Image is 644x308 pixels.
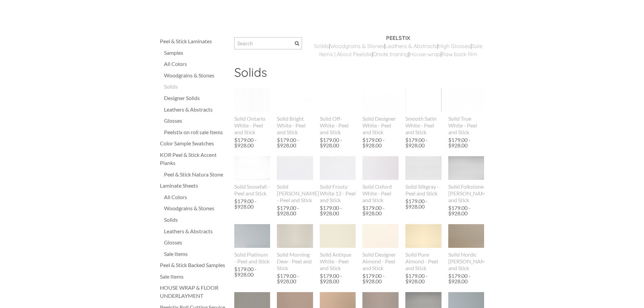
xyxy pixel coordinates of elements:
div: $179.00 - $928.00 [448,205,483,216]
a: Solid Nordic [PERSON_NAME] and Stick [448,224,484,271]
a: Designer Solids [164,94,228,102]
img: s832171791223022656_p941_i1_w2048.jpeg [448,156,484,180]
h2: Solids [234,65,484,85]
a: Solid Designer Almond - Peel and Stick [362,224,399,271]
a: Solid Silkgray - Peel and Stick [405,156,442,197]
div: Solid Designer White - Peel and Stick [362,115,399,136]
a: Peel & Stick Natura Stone [164,170,228,179]
div: Solid Frosty White 12 - Peel and Stick [320,183,356,204]
strong: PEELSTIX [386,34,410,41]
a: High Glosses [438,43,471,49]
div: Solid Designer Almond - Peel and Stick [362,251,399,271]
a: Laminate Sheets [160,182,228,190]
span: | [440,51,442,57]
a: Glosses [164,238,228,246]
img: s832171791223022656_p568_i1_w400.jpeg [234,224,270,248]
div: $179.00 - $928.00 [362,137,397,148]
a: Color Sample Swatches [160,139,228,147]
img: s832171791223022656_p567_i1_w400.jpeg [362,156,399,180]
span: | [408,51,409,57]
img: s832171791223022656_p554_i1_w390.jpeg [320,224,356,248]
a: Onsite training [373,51,408,57]
a: Solid Folkstone [PERSON_NAME] and Stick [448,156,484,204]
div: Solid Antique White - Peel and Stick [320,251,356,271]
a: Leathers & Abstracts [164,227,228,235]
div: Leathers & Abstracts [164,105,228,114]
div: Solid Morning Dew - Peel and Stick [277,251,313,271]
div: Glosses [164,117,228,125]
div: Solid Silkgray - Peel and Stick [405,183,442,197]
img: s832171791223022656_p819_i2_w2048.jpeg [234,88,270,112]
div: $179.00 - $928.00 [320,273,354,284]
span: | [372,51,373,57]
img: s832171791223022656_p923_i1_w2048.jpeg [277,88,313,112]
a: s [434,43,437,49]
a: Woodgrains & Stones [164,204,228,212]
div: $179.00 - $928.00 [277,273,311,284]
div: $179.00 - $928.00 [362,205,397,216]
img: s832171791223022656_p888_i1_w2048.jpeg [234,156,270,180]
img: s832171791223022656_p560_i1_w250.jpeg [320,156,356,180]
div: $179.00 - $928.00 [405,137,440,148]
div: $179.00 - $928.00 [362,273,397,284]
div: Solid True White - Peel and Stick [448,115,484,136]
div: $179.00 - $928.00 [234,266,269,277]
a: Solid Antique White - Peel and Stick [320,224,356,271]
img: s832171791223022656_p565_i1_w400.jpeg [448,224,484,248]
div: $179.00 - $928.00 [448,137,483,148]
img: s832171791223022656_p921_i1_w2048.jpeg [448,88,484,112]
div: $179.00 - $928.00 [448,273,483,284]
a: Leathers & Abstract [385,43,434,49]
div: Peelstix on roll sale Items [164,128,228,136]
span: | [437,43,438,49]
a: Smooth Satin White - Peel and Stick [405,88,442,135]
a: Woodgrains & Stones [164,71,228,79]
div: Solid Off-White - Peel and Stick [320,115,356,136]
img: s832171791223022656_p784_i1_w640.jpeg [320,77,356,124]
a: Solids [164,82,228,91]
a: Peel & Stick Backed Samples [160,261,228,269]
span: | [384,43,385,49]
div: Solid Platinum - Peel and Stick [234,251,270,265]
div: Solids [164,216,228,224]
div: $179.00 - $928.00 [320,137,354,148]
div: Solid Nordic [PERSON_NAME] and Stick [448,251,484,271]
div: Solid Ontario White - Peel and Stick [234,115,270,136]
a: Solid Frosty White 12 - Peel and Stick [320,156,356,204]
a: Solid True White - Peel and Stick [448,88,484,135]
a: Samples [164,49,228,57]
img: s832171791223022656_p564_i1_w400.jpeg [277,224,313,248]
img: s832171791223022656_p556_i1_w400.jpeg [277,156,313,180]
a: Solid Morning Dew - Peel and Stick [277,224,313,271]
div: Solid Bright White - Peel and Stick [277,115,313,136]
a: Solid Ontario White - Peel and Stick [234,88,270,135]
a: Solid Off-White - Peel and Stick [320,88,356,135]
a: Woodgrains & Stone [330,43,381,49]
a: Solid [PERSON_NAME] - Peel and Stick [277,156,313,204]
a: Solid Oxford White - Peel and Stick [362,156,399,204]
a: Sale Items [160,273,228,281]
a: Peel & Stick Laminates [160,37,228,45]
a: KOR Peel & Stick Accent Planks [160,151,228,167]
img: s832171791223022656_p558_i2_w400.jpeg [362,218,399,254]
a: Sale Items [164,250,228,258]
a: All Colors [164,193,228,201]
div: $179.00 - $928.00 [277,205,311,216]
span: | [329,43,330,49]
div: Solid Folkstone [PERSON_NAME] and Stick [448,183,484,204]
div: $179.00 - $928.00 [234,198,269,209]
a: ​Solids [314,43,329,49]
div: HOUSE WRAP & FLOOR UNDERLAYMENT [160,284,228,300]
a: All Colors [164,60,228,68]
